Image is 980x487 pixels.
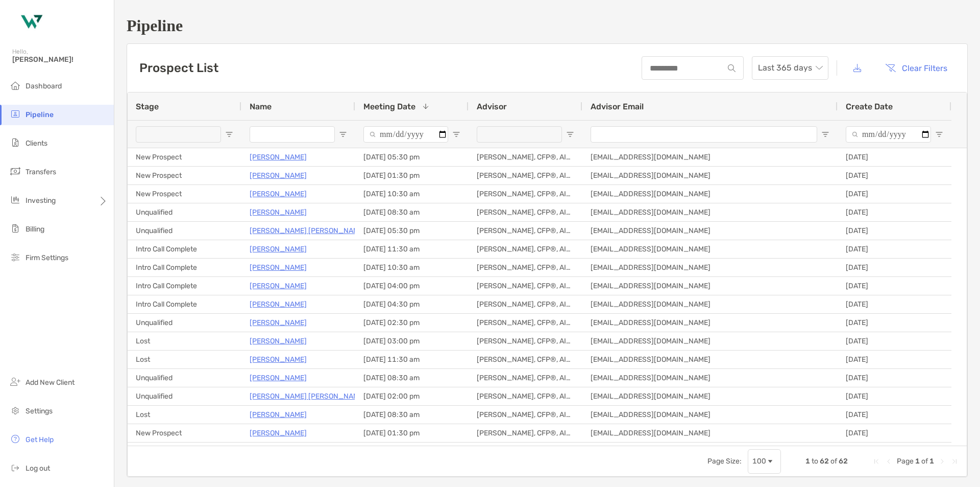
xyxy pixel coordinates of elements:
[9,136,21,149] img: clients icon
[26,464,50,473] span: Log out
[363,102,415,111] span: Meeting Date
[591,102,644,111] span: Advisor Email
[838,424,951,442] div: [DATE]
[128,387,241,405] div: Unqualified
[250,151,307,164] a: [PERSON_NAME]
[250,280,307,292] a: [PERSON_NAME]
[838,314,951,332] div: [DATE]
[838,222,951,240] div: [DATE]
[582,314,838,332] div: [EMAIL_ADDRESS][DOMAIN_NAME]
[566,130,574,138] button: Open Filter Menu
[250,316,307,329] p: [PERSON_NAME]
[838,167,951,184] div: [DATE]
[838,369,951,387] div: [DATE]
[26,253,68,262] span: Firm Settings
[838,277,951,295] div: [DATE]
[26,196,56,205] span: Investing
[128,185,241,203] div: New Prospect
[128,443,241,460] div: Client
[728,64,736,72] img: input icon
[885,457,893,466] div: Previous Page
[9,222,21,235] img: billing icon
[355,387,469,405] div: [DATE] 02:00 pm
[250,372,307,384] p: [PERSON_NAME]
[128,406,241,424] div: Lost
[250,102,272,111] span: Name
[921,457,928,466] span: of
[128,203,241,221] div: Unqualified
[250,427,307,439] a: [PERSON_NAME]
[128,240,241,258] div: Intro Call Complete
[355,295,469,313] div: [DATE] 04:30 pm
[9,376,21,388] img: add_new_client icon
[838,295,951,313] div: [DATE]
[872,457,880,466] div: First Page
[877,57,955,79] button: Clear Filters
[250,261,307,274] a: [PERSON_NAME]
[938,457,946,466] div: Next Page
[752,457,766,466] div: 100
[250,353,307,366] a: [PERSON_NAME]
[355,222,469,240] div: [DATE] 05:30 pm
[26,435,54,444] span: Get Help
[250,169,307,182] a: [PERSON_NAME]
[250,126,335,143] input: Name Filter Input
[838,259,951,276] div: [DATE]
[250,390,424,403] a: [PERSON_NAME] [PERSON_NAME] [PERSON_NAME]
[582,369,838,387] div: [EMAIL_ADDRESS][DOMAIN_NAME]
[582,424,838,442] div: [EMAIL_ADDRESS][DOMAIN_NAME]
[225,130,233,138] button: Open Filter Menu
[469,167,582,184] div: [PERSON_NAME], CFP®, AIF®, CRPC™
[250,206,307,219] a: [PERSON_NAME]
[477,102,507,111] span: Advisor
[250,188,307,200] a: [PERSON_NAME]
[355,424,469,442] div: [DATE] 01:30 pm
[838,203,951,221] div: [DATE]
[838,387,951,405] div: [DATE]
[355,148,469,166] div: [DATE] 05:30 pm
[128,277,241,295] div: Intro Call Complete
[839,457,848,466] span: 62
[26,225,44,234] span: Billing
[355,259,469,276] div: [DATE] 10:30 am
[128,332,241,350] div: Lost
[26,110,54,119] span: Pipeline
[250,445,307,458] p: [PERSON_NAME]
[250,243,307,256] a: [PERSON_NAME]
[355,277,469,295] div: [DATE] 04:00 pm
[838,406,951,424] div: [DATE]
[26,139,47,148] span: Clients
[250,408,307,421] p: [PERSON_NAME]
[582,259,838,276] div: [EMAIL_ADDRESS][DOMAIN_NAME]
[250,335,307,347] a: [PERSON_NAME]
[9,251,21,263] img: firm-settings icon
[250,298,307,311] p: [PERSON_NAME]
[355,443,469,460] div: [DATE] 11:30 am
[707,457,742,466] div: Page Size:
[12,4,49,41] img: Zoe Logo
[915,457,920,466] span: 1
[128,167,241,184] div: New Prospect
[582,387,838,405] div: [EMAIL_ADDRESS][DOMAIN_NAME]
[748,449,781,474] div: Page Size
[582,406,838,424] div: [EMAIL_ADDRESS][DOMAIN_NAME]
[950,457,959,466] div: Last Page
[469,203,582,221] div: [PERSON_NAME], CFP®, AIF®, CRPC™
[838,185,951,203] div: [DATE]
[582,332,838,350] div: [EMAIL_ADDRESS][DOMAIN_NAME]
[127,16,968,35] h1: Pipeline
[136,102,159,111] span: Stage
[821,130,829,138] button: Open Filter Menu
[838,332,951,350] div: [DATE]
[469,277,582,295] div: [PERSON_NAME], CFP®, AIF®, CRPC™
[469,148,582,166] div: [PERSON_NAME], CFP®, AIF®, CRPC™
[805,457,810,466] span: 1
[838,351,951,368] div: [DATE]
[469,443,582,460] div: [PERSON_NAME], CFP®, AIF®, CRPC™
[355,314,469,332] div: [DATE] 02:30 pm
[9,404,21,416] img: settings icon
[128,369,241,387] div: Unqualified
[355,369,469,387] div: [DATE] 08:30 am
